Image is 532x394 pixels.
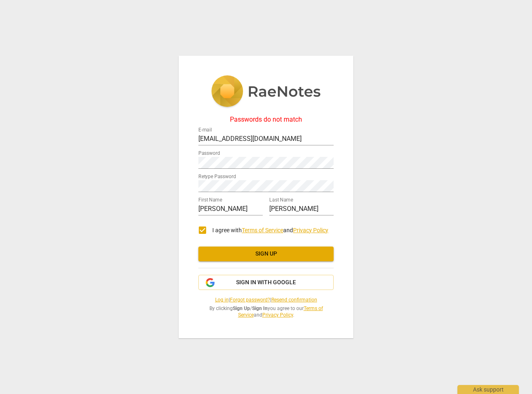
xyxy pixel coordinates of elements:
[24,52,150,65] button: Clip a bookmark
[37,82,64,88] span: Clip a block
[230,297,270,303] a: Forgot password?
[262,312,293,318] a: Privacy Policy
[37,95,75,101] span: Clip a screenshot
[37,68,109,75] span: Clip a selection (Select text first)
[269,197,293,202] label: Last Name
[457,385,519,394] div: Ask support
[215,297,229,303] a: Log in
[252,306,268,311] b: Sign In
[198,174,236,179] label: Retype Password
[198,151,220,156] label: Password
[238,306,323,318] a: Terms of Service
[242,227,283,233] a: Terms of Service
[205,250,327,258] span: Sign up
[198,116,334,123] div: Passwords do not match
[236,279,296,287] span: Sign in with Google
[20,341,148,350] div: Destination
[271,297,317,303] a: Resend confirmation
[24,91,150,104] button: Clip a screenshot
[198,127,212,132] label: E-mail
[198,305,334,319] span: By clicking / you agree to our and .
[99,115,143,125] span: Clear all and close
[198,197,222,202] label: First Name
[233,306,250,311] b: Sign Up
[211,75,321,109] img: 5ac2273c67554f335776073100b6d88f.svg
[198,297,334,303] span: | |
[198,247,334,261] button: Sign up
[198,275,334,290] button: Sign in with Google
[293,227,328,233] a: Privacy Policy
[212,227,328,233] span: I agree with and
[24,78,150,91] button: Clip a block
[34,351,61,361] span: Inbox Panel
[39,11,54,18] span: xTiles
[24,65,150,78] button: Clip a selection (Select text first)
[37,55,74,62] span: Clip a bookmark
[21,36,153,52] input: Untitled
